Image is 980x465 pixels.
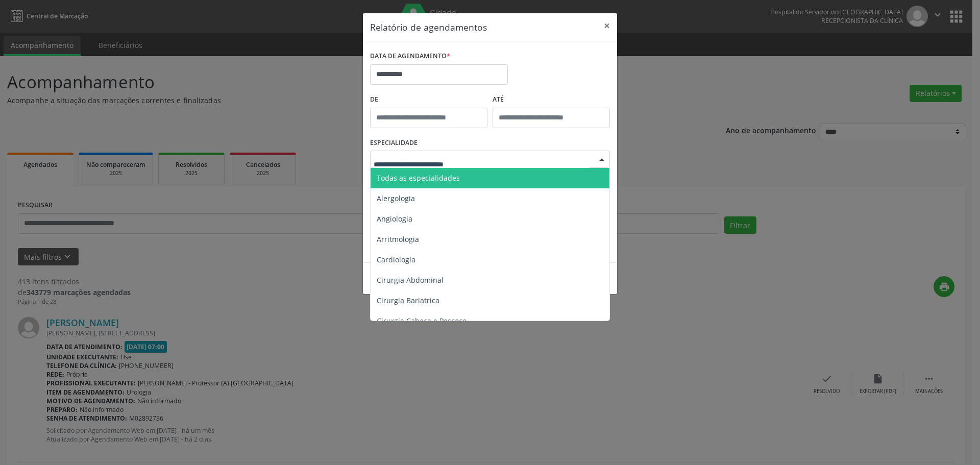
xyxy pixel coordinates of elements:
[377,214,412,224] span: Angiologia
[493,92,610,108] label: ATÉ
[597,13,617,38] button: Close
[377,173,460,183] span: Todas as especialidades
[377,296,439,305] span: Cirurgia Bariatrica
[370,92,487,108] label: De
[370,48,450,64] label: DATA DE AGENDAMENTO
[377,234,419,244] span: Arritmologia
[370,20,487,34] h5: Relatório de agendamentos
[377,316,467,326] span: Cirurgia Cabeça e Pescoço
[377,275,444,285] span: Cirurgia Abdominal
[377,255,415,264] span: Cardiologia
[377,193,415,203] span: Alergologia
[370,135,418,151] label: ESPECIALIDADE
